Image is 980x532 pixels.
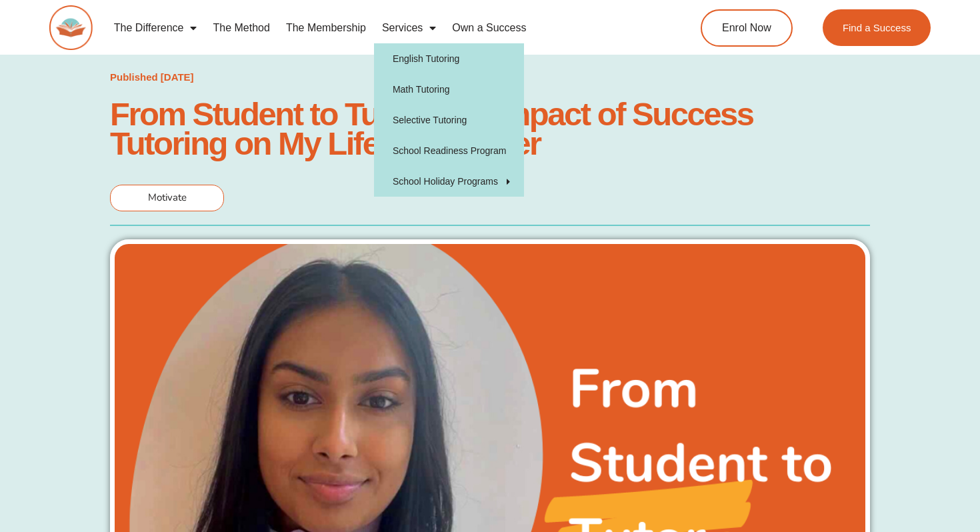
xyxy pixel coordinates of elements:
a: School Readiness Program [374,135,524,166]
a: School Holiday Programs [374,166,524,197]
a: English Tutoring [374,43,524,74]
nav: Menu [106,13,651,43]
time: [DATE] [161,71,194,83]
a: The Method [205,13,277,43]
a: Math Tutoring [374,74,524,105]
h1: From Student to Tutor: The Impact of Success Tutoring on My Life and Career [110,99,870,158]
span: Find a Success [843,23,911,33]
a: Enrol Now [701,9,793,47]
span: Motivate [148,191,187,204]
iframe: Chat Widget [751,381,980,532]
a: The Membership [278,13,374,43]
a: Published [DATE] [110,68,194,87]
span: Enrol Now [722,23,771,33]
a: Own a Success [444,13,534,43]
a: Find a Success [823,9,931,46]
span: Published [110,71,158,83]
a: Services [374,13,444,43]
ul: Services [374,43,524,197]
a: The Difference [106,13,205,43]
a: Selective Tutoring [374,105,524,135]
